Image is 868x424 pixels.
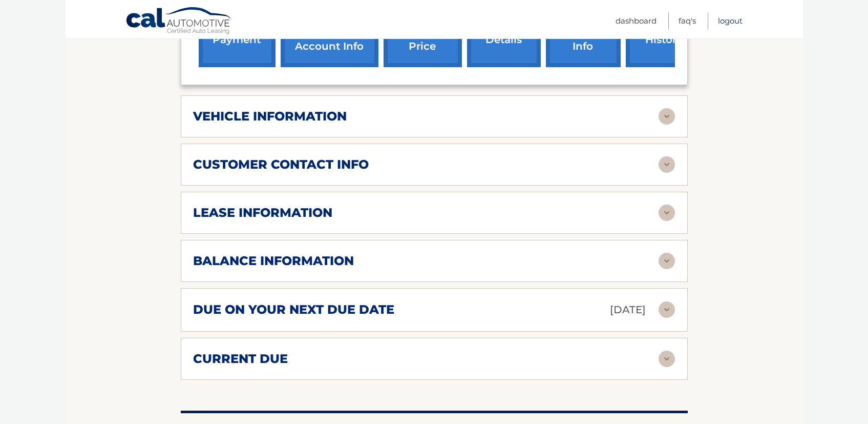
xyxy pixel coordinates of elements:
[610,301,646,319] p: [DATE]
[194,253,354,269] h2: balance information
[125,7,233,36] a: Cal Automotive
[659,108,675,125] img: accordion-rest.svg
[659,301,675,318] img: accordion-rest.svg
[718,12,743,29] a: Logout
[679,12,696,29] a: FAQ's
[659,205,675,221] img: accordion-rest.svg
[194,302,395,317] h2: due on your next due date
[194,109,347,124] h2: vehicle information
[194,205,333,220] h2: lease information
[616,12,657,29] a: Dashboard
[659,351,675,367] img: accordion-rest.svg
[659,253,675,269] img: accordion-rest.svg
[194,351,288,367] h2: current due
[659,156,675,173] img: accordion-rest.svg
[194,157,369,172] h2: customer contact info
